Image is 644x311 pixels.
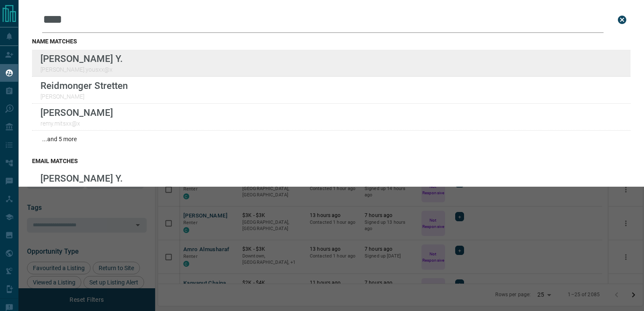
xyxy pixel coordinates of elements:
[32,158,631,164] h3: email matches
[40,120,113,127] p: remy.mitsxx@x
[614,11,631,28] button: close search bar
[40,53,123,64] p: [PERSON_NAME] Y.
[40,107,113,118] p: [PERSON_NAME]
[40,186,123,193] p: [PERSON_NAME].yousxx@x
[40,93,128,100] p: [PERSON_NAME]
[32,38,631,45] h3: name matches
[40,66,123,73] p: [PERSON_NAME].yousxx@x
[40,173,123,184] p: [PERSON_NAME] Y.
[32,131,631,147] div: ...and 5 more
[40,80,128,91] p: Reidmonger Stretten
